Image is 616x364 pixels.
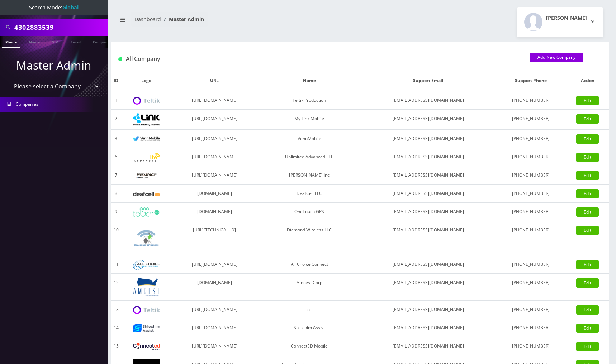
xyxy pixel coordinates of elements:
[111,91,121,110] td: 1
[576,260,599,269] a: Edit
[111,319,121,337] td: 14
[361,130,496,148] td: [EMAIL_ADDRESS][DOMAIN_NAME]
[546,15,587,21] h2: [PERSON_NAME]
[111,70,121,91] th: ID
[576,134,599,144] a: Edit
[257,91,361,110] td: Teltik Production
[361,203,496,221] td: [EMAIL_ADDRESS][DOMAIN_NAME]
[133,113,160,126] img: My Link Mobile
[111,185,121,203] td: 8
[361,166,496,185] td: [EMAIL_ADDRESS][DOMAIN_NAME]
[111,255,121,274] td: 11
[496,70,567,91] th: Support Phone
[172,185,257,203] td: [DOMAIN_NAME]
[496,203,567,221] td: [PHONE_NUMBER]
[16,101,38,107] span: Companies
[111,148,121,166] td: 6
[530,53,583,62] a: Add New Company
[496,166,567,185] td: [PHONE_NUMBER]
[133,225,160,252] img: Diamond Wireless LLC
[117,12,355,32] nav: breadcrumb
[172,319,257,337] td: [URL][DOMAIN_NAME]
[257,221,361,255] td: Diamond Wireless LLC
[133,207,160,217] img: OneTouch GPS
[121,70,172,91] th: Logo
[133,172,160,179] img: Rexing Inc
[566,70,609,91] th: Action
[111,166,121,185] td: 7
[133,97,160,105] img: Teltik Production
[496,130,567,148] td: [PHONE_NUMBER]
[496,221,567,255] td: [PHONE_NUMBER]
[257,185,361,203] td: DeafCell LLC
[576,278,599,288] a: Edit
[161,15,204,23] li: Master Admin
[361,185,496,203] td: [EMAIL_ADDRESS][DOMAIN_NAME]
[576,226,599,235] a: Edit
[257,337,361,355] td: ConnectED Mobile
[257,110,361,130] td: My Link Mobile
[496,91,567,110] td: [PHONE_NUMBER]
[89,36,113,47] a: Company
[257,319,361,337] td: Shluchim Assist
[133,277,160,297] img: Amcest Corp
[133,260,160,270] img: All Choice Connect
[257,148,361,166] td: Unlimited Advanced LTE
[576,189,599,198] a: Edit
[2,36,20,48] a: Phone
[133,343,160,350] img: ConnectED Mobile
[496,274,567,301] td: [PHONE_NUMBER]
[361,337,496,355] td: [EMAIL_ADDRESS][DOMAIN_NAME]
[133,306,160,314] img: IoT
[257,166,361,185] td: [PERSON_NAME] Inc
[172,70,257,91] th: URL
[62,4,79,11] strong: Global
[172,148,257,166] td: [URL][DOMAIN_NAME]
[29,4,79,11] span: Search Mode:
[361,70,496,91] th: Support Email
[172,130,257,148] td: [URL][DOMAIN_NAME]
[496,255,567,274] td: [PHONE_NUMBER]
[576,342,599,351] a: Edit
[133,153,160,162] img: Unlimited Advanced LTE
[576,324,599,333] a: Edit
[361,274,496,301] td: [EMAIL_ADDRESS][DOMAIN_NAME]
[134,16,161,23] a: Dashboard
[517,7,603,37] button: [PERSON_NAME]
[172,110,257,130] td: [URL][DOMAIN_NAME]
[133,192,160,196] img: DeafCell LLC
[48,36,62,47] a: SIM
[361,319,496,337] td: [EMAIL_ADDRESS][DOMAIN_NAME]
[257,301,361,319] td: IoT
[111,274,121,301] td: 12
[257,203,361,221] td: OneTouch GPS
[111,301,121,319] td: 13
[496,185,567,203] td: [PHONE_NUMBER]
[576,153,599,162] a: Edit
[576,96,599,105] a: Edit
[172,203,257,221] td: [DOMAIN_NAME]
[257,130,361,148] td: VennMobile
[172,301,257,319] td: [URL][DOMAIN_NAME]
[496,337,567,355] td: [PHONE_NUMBER]
[496,319,567,337] td: [PHONE_NUMBER]
[172,166,257,185] td: [URL][DOMAIN_NAME]
[133,324,160,332] img: Shluchim Assist
[576,171,599,180] a: Edit
[111,337,121,355] td: 15
[361,301,496,319] td: [EMAIL_ADDRESS][DOMAIN_NAME]
[118,56,519,62] h1: All Company
[67,36,84,47] a: Email
[361,221,496,255] td: [EMAIL_ADDRESS][DOMAIN_NAME]
[172,221,257,255] td: [URL][TECHNICAL_ID]
[172,255,257,274] td: [URL][DOMAIN_NAME]
[576,207,599,217] a: Edit
[361,110,496,130] td: [EMAIL_ADDRESS][DOMAIN_NAME]
[172,337,257,355] td: [URL][DOMAIN_NAME]
[576,114,599,124] a: Edit
[257,70,361,91] th: Name
[111,221,121,255] td: 10
[172,91,257,110] td: [URL][DOMAIN_NAME]
[361,148,496,166] td: [EMAIL_ADDRESS][DOMAIN_NAME]
[111,130,121,148] td: 3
